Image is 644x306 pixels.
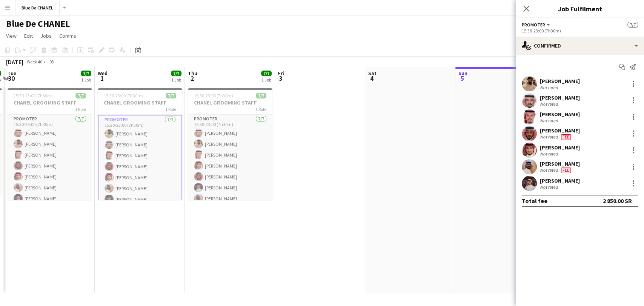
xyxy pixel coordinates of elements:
[171,77,181,83] div: 1 Job
[278,70,284,77] span: Fri
[277,74,284,83] span: 3
[47,59,54,65] div: +03
[75,106,86,112] span: 1 Role
[522,22,545,28] span: PROMOTER
[188,99,272,106] h3: CHANEL GROOMING STAFF
[8,99,92,106] h3: CHANEL GROOMING STAFF
[559,167,572,173] div: Crew has different fees then in role
[81,71,91,76] span: 7/7
[540,78,580,85] div: [PERSON_NAME]
[522,197,547,205] div: Total fee
[603,197,632,205] div: 2 850.00 SR
[458,70,467,77] span: Sun
[627,22,638,28] span: 7/7
[516,37,644,55] div: Confirmed
[25,59,44,65] span: Week 40
[75,93,86,98] span: 7/7
[8,115,92,206] app-card-role: PROMOTER7/715:30-23:00 (7h30m)[PERSON_NAME][PERSON_NAME][PERSON_NAME][PERSON_NAME][PERSON_NAME][P...
[559,134,572,140] div: Crew has different fees then in role
[457,74,467,83] span: 5
[40,32,52,39] span: Jobs
[368,70,377,77] span: Sat
[194,93,233,98] span: 15:30-23:00 (7h30m)
[540,144,580,151] div: [PERSON_NAME]
[166,93,176,98] span: 7/7
[59,32,76,39] span: Comms
[56,31,79,41] a: Comms
[561,168,571,173] span: Fee
[367,74,377,83] span: 4
[98,115,182,208] app-card-role: PROMOTER7/715:30-23:00 (7h30m)[PERSON_NAME][PERSON_NAME][PERSON_NAME][PERSON_NAME][PERSON_NAME][P...
[540,167,559,173] div: Not rated
[37,31,55,41] a: Jobs
[187,74,197,83] span: 2
[188,115,272,206] app-card-role: PROMOTER7/715:30-23:00 (7h30m)[PERSON_NAME][PERSON_NAME][PERSON_NAME][PERSON_NAME][PERSON_NAME][P...
[104,93,143,98] span: 15:30-23:00 (7h30m)
[540,151,559,157] div: Not rated
[255,106,266,112] span: 1 Role
[6,58,23,66] div: [DATE]
[98,70,108,77] span: Wed
[6,32,17,39] span: View
[188,70,197,77] span: Thu
[540,111,580,118] div: [PERSON_NAME]
[6,18,70,29] h1: Blue De CHANEL
[14,93,53,98] span: 15:30-23:00 (7h30m)
[540,101,559,107] div: Not rated
[8,70,16,77] span: Tue
[97,74,108,83] span: 1
[24,32,33,39] span: Edit
[540,177,580,184] div: [PERSON_NAME]
[98,88,182,200] app-job-card: 15:30-23:00 (7h30m)7/7CHANEL GROOMING STAFF1 RolePROMOTER7/715:30-23:00 (7h30m)[PERSON_NAME][PERS...
[540,118,559,123] div: Not rated
[15,0,60,15] button: Blue De CHANEL
[171,71,181,76] span: 7/7
[540,94,580,101] div: [PERSON_NAME]
[522,22,551,28] button: PROMOTER
[256,93,266,98] span: 7/7
[81,77,91,83] div: 1 Job
[522,28,638,34] div: 15:30-23:00 (7h30m)
[188,88,272,200] app-job-card: 15:30-23:00 (7h30m)7/7CHANEL GROOMING STAFF1 RolePROMOTER7/715:30-23:00 (7h30m)[PERSON_NAME][PERS...
[21,31,36,41] a: Edit
[261,71,272,76] span: 7/7
[165,106,176,112] span: 1 Role
[8,88,92,200] app-job-card: 15:30-23:00 (7h30m)7/7CHANEL GROOMING STAFF1 RolePROMOTER7/715:30-23:00 (7h30m)[PERSON_NAME][PERS...
[261,77,271,83] div: 1 Job
[98,99,182,106] h3: CHANEL GROOMING STAFF
[540,184,559,190] div: Not rated
[540,160,580,167] div: [PERSON_NAME]
[540,127,580,134] div: [PERSON_NAME]
[3,31,20,41] a: View
[6,74,16,83] span: 30
[561,134,571,140] span: Fee
[516,4,644,14] h3: Job Fulfilment
[540,134,559,140] div: Not rated
[540,85,559,90] div: Not rated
